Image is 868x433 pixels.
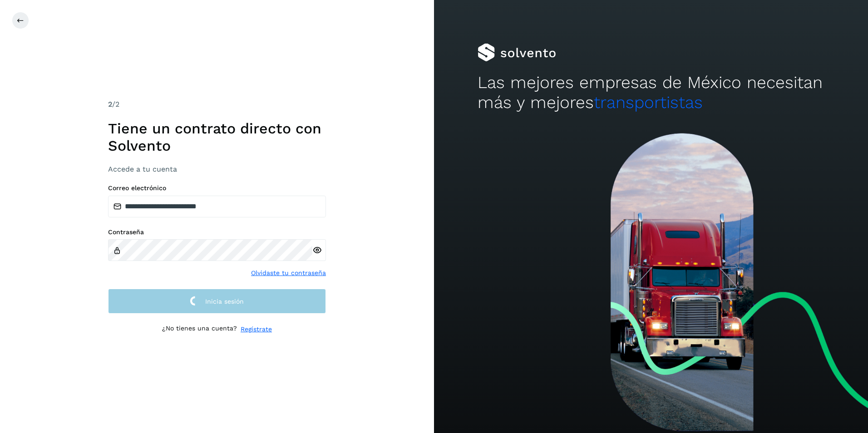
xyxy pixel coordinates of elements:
h2: Las mejores empresas de México necesitan más y mejores [478,73,825,113]
p: ¿No tienes una cuenta? [162,325,237,334]
a: Regístrate [241,325,272,334]
button: Inicia sesión [108,289,326,314]
span: Inicia sesión [205,298,244,305]
span: 2 [108,100,112,108]
h3: Accede a tu cuenta [108,165,326,173]
div: /2 [108,99,326,110]
span: transportistas [594,93,703,112]
a: Olvidaste tu contraseña [251,268,326,278]
label: Correo electrónico [108,184,326,192]
label: Contraseña [108,228,326,236]
h1: Tiene un contrato directo con Solvento [108,120,326,155]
